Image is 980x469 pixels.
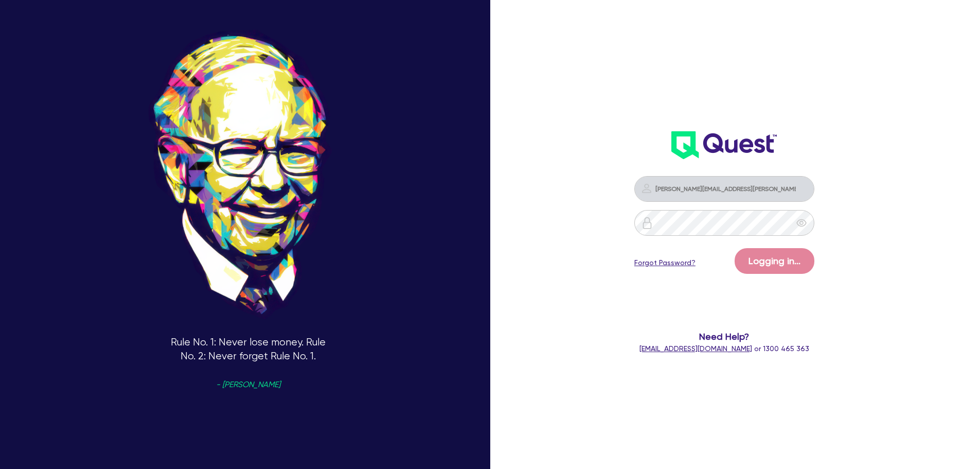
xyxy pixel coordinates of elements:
a: Forgot Password? [634,257,696,268]
button: Logging in... [735,248,814,274]
img: icon-password [641,217,653,229]
span: - [PERSON_NAME] [216,381,280,389]
input: Email address [634,176,814,202]
a: [EMAIL_ADDRESS][DOMAIN_NAME] [639,344,752,353]
img: icon-password [640,182,653,195]
span: eye [796,218,807,228]
span: Need Help? [593,329,856,343]
img: wH2k97JdezQIQAAAABJRU5ErkJggg== [671,131,777,159]
span: or 1300 465 363 [639,344,809,353]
